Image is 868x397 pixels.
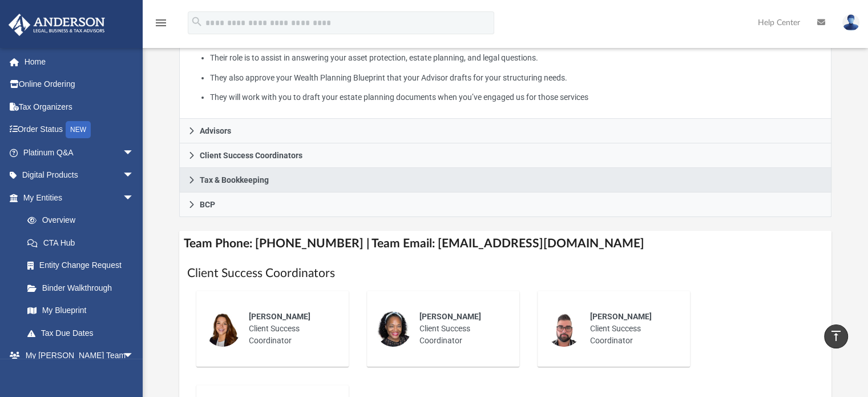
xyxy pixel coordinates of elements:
[8,118,151,142] a: Order StatusNEW
[8,73,151,96] a: Online Ordering
[123,344,146,368] span: arrow_drop_down
[824,324,848,348] a: vertical_align_top
[8,141,151,164] a: Platinum Q&Aarrow_drop_down
[123,141,146,165] span: arrow_drop_down
[154,16,168,30] i: menu
[210,71,823,85] li: They also approve your Wealth Planning Blueprint that your Advisor drafts for your structuring ne...
[191,15,203,28] i: search
[179,143,832,168] a: Client Success Coordinators
[8,186,151,209] a: My Entitiesarrow_drop_down
[829,329,843,343] i: vertical_align_top
[179,119,832,143] a: Advisors
[8,164,151,187] a: Digital Productsarrow_drop_down
[204,310,241,347] img: thumbnail
[16,276,151,299] a: Binder Walkthrough
[179,168,832,193] a: Tax & Bookkeeping
[123,186,146,210] span: arrow_drop_down
[375,310,411,347] img: thumbnail
[210,51,823,65] li: Their role is to assist in answering your asset protection, estate planning, and legal questions.
[419,312,481,321] span: [PERSON_NAME]
[8,95,151,118] a: Tax Organizers
[179,3,832,119] div: Attorneys & Paralegals
[16,322,151,344] a: Tax Due Dates
[16,254,151,277] a: Entity Change Request
[582,303,682,355] div: Client Success Coordinator
[8,50,151,73] a: Home
[188,11,823,105] p: What My Attorneys & Paralegals Do:
[16,299,146,322] a: My Blueprint
[16,209,151,232] a: Overview
[66,121,91,138] div: NEW
[210,90,823,105] li: They will work with you to draft your estate planning documents when you’ve engaged us for those ...
[200,200,215,208] span: BCP
[200,127,231,135] span: Advisors
[179,231,832,256] h4: Team Phone: [PHONE_NUMBER] | Team Email: [EMAIL_ADDRESS][DOMAIN_NAME]
[123,164,146,187] span: arrow_drop_down
[179,193,832,217] a: BCP
[187,265,824,282] h1: Client Success Coordinators
[154,22,168,30] a: menu
[5,14,108,36] img: Anderson Advisors Platinum Portal
[200,151,302,159] span: Client Success Coordinators
[411,303,511,355] div: Client Success Coordinator
[546,310,582,347] img: thumbnail
[241,303,341,355] div: Client Success Coordinator
[200,176,269,184] span: Tax & Bookkeeping
[590,312,652,321] span: [PERSON_NAME]
[842,14,859,31] img: User Pic
[249,312,310,321] span: [PERSON_NAME]
[16,231,151,254] a: CTA Hub
[8,344,146,367] a: My [PERSON_NAME] Teamarrow_drop_down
